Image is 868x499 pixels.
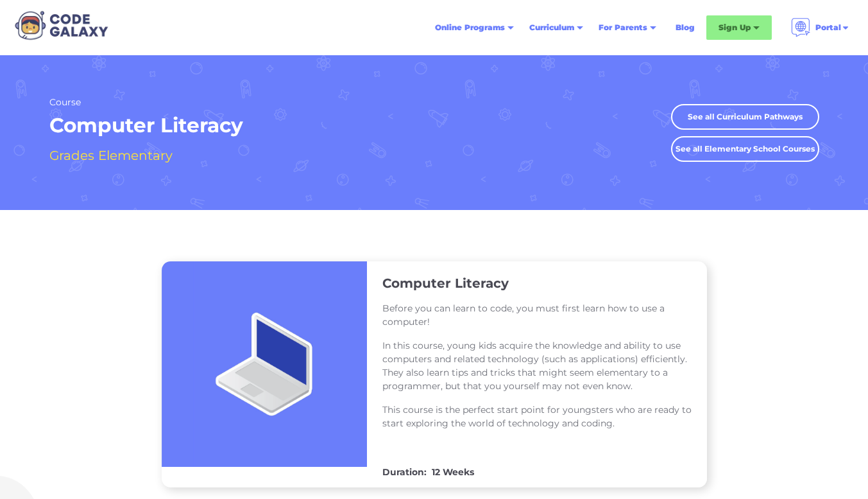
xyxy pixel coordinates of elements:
h3: Computer Literacy [382,275,509,292]
div: Online Programs [435,21,505,34]
a: Blog [668,16,702,39]
div: Curriculum [529,21,574,34]
p: This course is the perfect start point for youngsters who are ready to start exploring the world ... [382,403,692,430]
h1: Computer Literacy [49,112,243,139]
h2: Course [49,96,243,109]
div: Sign Up [719,21,751,34]
h4: 12 Weeks [432,464,474,480]
p: ‍ [382,441,692,454]
p: Before you can learn to code, you must first learn how to use a computer! [382,302,692,329]
div: For Parents [599,21,647,34]
div: Portal [815,21,841,34]
p: In this course, young kids acquire the knowledge and ability to use computers and related technol... [382,339,692,393]
a: See all Elementary School Courses [671,136,819,162]
h4: Grades [49,144,94,166]
a: See all Curriculum Pathways [671,104,819,130]
h4: Duration: [382,464,427,480]
h4: Elementary [98,144,173,166]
